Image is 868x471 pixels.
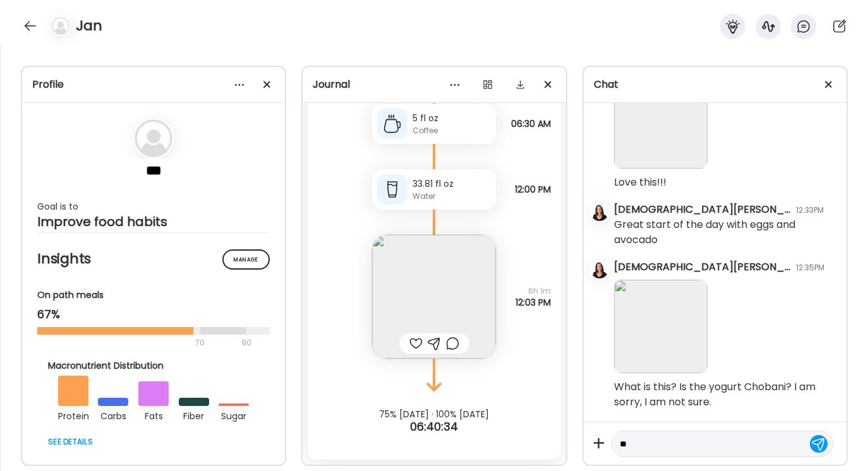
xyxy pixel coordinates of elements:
[591,261,608,278] img: avatars%2FmcUjd6cqKYdgkG45clkwT2qudZq2
[52,17,69,35] img: bg-avatar-default.svg
[614,217,836,247] div: Great start of the day with eggs and avocado
[413,112,491,125] div: 5 fl oz
[219,406,249,424] div: sugar
[37,214,270,229] div: Improve food habits
[614,379,836,410] div: What is this? Is the yogurt Chobani? I am sorry, I am not sure.
[313,77,555,92] div: Journal
[58,406,88,424] div: protein
[303,419,565,434] div: 06:40:34
[32,77,275,92] div: Profile
[594,77,836,92] div: Chat
[515,297,551,308] span: 12:03 PM
[222,249,270,270] div: Manage
[614,280,708,373] img: images%2FgxsDnAh2j9WNQYhcT5jOtutxUNC2%2FYtZbaJ35gShiML68HDdh%2F1wARP6uSVLcWLZL1n4U2_240
[135,119,172,157] img: bg-avatar-default.svg
[796,262,824,273] div: 12:35PM
[303,409,565,419] div: 75% [DATE] · 100% [DATE]
[37,199,270,214] div: Goal is to
[413,125,491,136] div: Coffee
[591,203,608,221] img: avatars%2FmcUjd6cqKYdgkG45clkwT2qudZq2
[413,177,491,191] div: 33.81 fl oz
[614,259,791,275] div: [DEMOGRAPHIC_DATA][PERSON_NAME]
[37,249,270,268] h2: Insights
[138,406,169,424] div: fats
[98,406,128,424] div: carbs
[614,175,666,190] div: Love this!!!
[37,307,270,322] div: 67%
[614,202,791,217] div: [DEMOGRAPHIC_DATA][PERSON_NAME]
[76,16,102,36] h4: Jan
[48,359,259,373] div: Macronutrient Distribution
[372,235,496,359] img: images%2FgxsDnAh2j9WNQYhcT5jOtutxUNC2%2FeIcL0IxiFZaWiNIWPtM6%2FO8DWg4ozxDoipu5fkMlw_240
[511,118,551,129] span: 06:30 AM
[240,335,253,350] div: 90
[413,191,491,202] div: Water
[179,406,209,424] div: fiber
[515,285,551,297] span: 6h 1m
[37,335,238,350] div: 70
[796,205,824,216] div: 12:33PM
[515,184,551,195] span: 12:00 PM
[614,75,708,169] img: images%2FgxsDnAh2j9WNQYhcT5jOtutxUNC2%2FeIcL0IxiFZaWiNIWPtM6%2FO8DWg4ozxDoipu5fkMlw_240
[37,289,270,302] div: On path meals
